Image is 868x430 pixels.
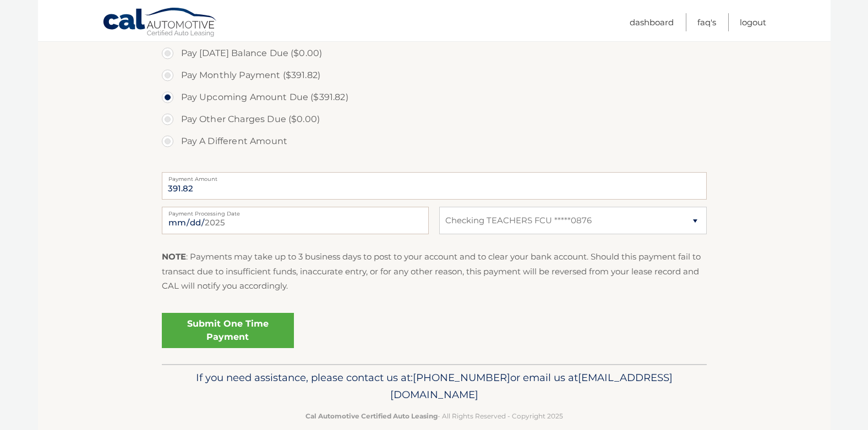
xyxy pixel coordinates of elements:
[162,207,429,216] label: Payment Processing Date
[413,371,510,384] span: [PHONE_NUMBER]
[697,13,716,31] a: FAQ's
[162,172,707,181] label: Payment Amount
[169,369,700,404] p: If you need assistance, please contact us at: or email us at
[162,251,186,262] strong: NOTE
[162,42,707,64] label: Pay [DATE] Balance Due ($0.00)
[169,410,700,422] p: - All Rights Reserved - Copyright 2025
[162,86,707,108] label: Pay Upcoming Amount Due ($391.82)
[162,207,429,234] input: Payment Date
[102,7,218,39] a: Cal Automotive
[162,64,707,86] label: Pay Monthly Payment ($391.82)
[740,13,766,31] a: Logout
[162,250,707,293] p: : Payments may take up to 3 business days to post to your account and to clear your bank account....
[630,13,674,31] a: Dashboard
[162,108,707,130] label: Pay Other Charges Due ($0.00)
[162,313,294,348] a: Submit One Time Payment
[305,412,438,420] strong: Cal Automotive Certified Auto Leasing
[162,130,707,152] label: Pay A Different Amount
[162,172,707,200] input: Payment Amount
